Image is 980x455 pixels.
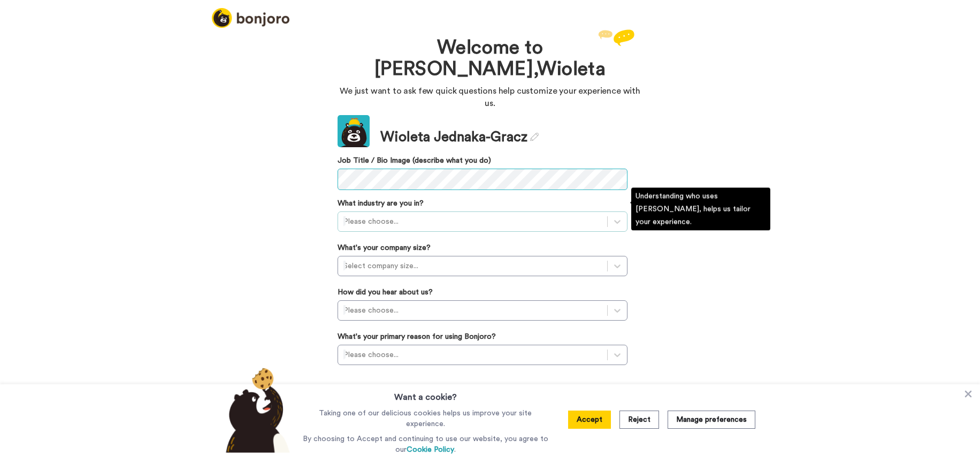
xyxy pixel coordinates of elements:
label: What's your company size? [338,242,431,253]
p: Taking one of our delicious cookies helps us improve your site experience. [300,408,551,429]
button: Reject [619,411,659,429]
h3: Want a cookie? [394,384,457,404]
label: How did you hear about us? [338,287,433,298]
button: Accept [568,411,611,429]
img: bear-with-cookie.png [216,367,295,453]
img: logo_full.png [212,8,289,28]
label: What's your primary reason for using Bonjoro? [338,331,496,342]
a: Cookie Policy [407,446,454,453]
p: By choosing to Accept and continuing to use our website, you agree to our . [300,434,551,455]
button: Manage preferences [668,411,755,429]
label: What industry are you in? [338,198,424,209]
h1: Welcome to [PERSON_NAME], Wioleta [370,37,610,80]
div: Wioleta Jednaka-Gracz [380,127,539,147]
p: We just want to ask few quick questions help customize your experience with us. [338,85,642,110]
label: Job Title / Bio Image (describe what you do) [338,155,627,166]
img: reply.svg [598,29,634,46]
div: Understanding who uses [PERSON_NAME], helps us tailor your experience. [631,188,770,231]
